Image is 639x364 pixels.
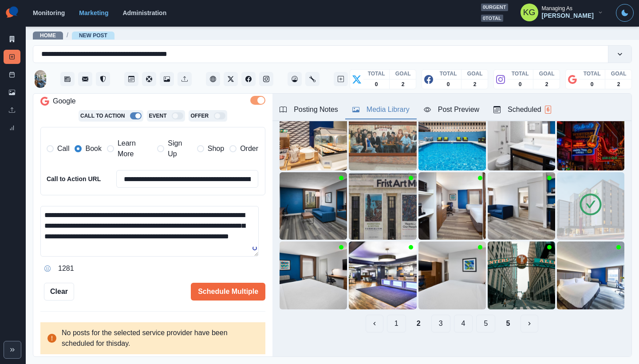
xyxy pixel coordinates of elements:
button: Client Website [206,72,220,86]
span: Order [240,143,258,154]
button: Facebook [241,72,256,86]
button: Schedule Multiple [191,283,265,301]
p: 1281 [58,263,74,274]
p: 0 [591,80,594,88]
span: 0 urgent [481,4,508,11]
img: aaqvk0kfn4aaqkmzysaz [557,172,624,240]
span: Book [85,143,101,154]
div: Media Library [352,104,410,115]
span: / [67,31,68,40]
p: GOAL [395,70,411,78]
button: Page 4 [454,315,473,332]
button: Opens Emoji Picker [40,261,55,276]
span: Learn More [118,138,152,159]
button: Messages [78,72,92,86]
a: Instagram [259,72,273,86]
p: 2 [545,80,548,88]
span: Shop [208,143,224,154]
button: Post Schedule [124,72,138,86]
a: Media Library [4,85,20,99]
button: Dashboard [288,72,302,86]
button: Page 5 [476,315,495,332]
img: za4uftztdokdleil3lqw [488,172,555,240]
button: Toggle Mode [616,4,634,22]
button: Media Library [160,72,174,86]
p: 0 [519,80,522,88]
a: Home [40,32,56,39]
a: Uploads [4,103,20,117]
span: 6 [545,106,552,114]
span: Call [57,143,70,154]
img: ggpj1fmsts906q105zye [557,241,624,309]
a: Monitoring [33,9,65,16]
img: bbgja8fzroi7h5talc83 [418,103,486,170]
img: tm6tac7kx6f8zxbssgos [349,172,416,240]
img: dop664nvbmo9b5jmnqvt [280,241,347,309]
p: Offer [190,112,209,120]
p: TOTAL [440,70,457,78]
img: eleraxelf9bzvn2qd1gg [418,172,486,240]
img: avqhlcse6sjcgl7g24fv [349,241,416,309]
button: Page 1 [387,315,406,332]
img: x3u1vycw5nok1j4zgv13 [349,103,416,170]
a: Marketing Summary [4,32,20,46]
p: Google [53,96,76,107]
div: Katrina Gallardo [523,2,536,23]
a: Post Schedule [4,67,20,82]
a: Administration [122,9,166,16]
p: TOTAL [584,70,601,78]
div: Scheduled [493,104,551,115]
button: Stream [60,72,75,86]
p: Call To Action [80,112,125,120]
button: Twitter [224,72,238,86]
button: Reviews [96,72,110,86]
div: [PERSON_NAME] [542,12,594,20]
div: Posting Notes [280,104,338,115]
p: 2 [617,80,620,88]
div: Post Preview [424,104,479,115]
img: smmvy58fkpwkqrswfv0e [280,103,347,170]
nav: breadcrumb [33,31,114,40]
img: dtpqstyte2xkgbey9gr0 [488,241,555,309]
button: Uploads [177,72,192,86]
div: No posts for the selected service provider have been scheduled for this day . [40,322,265,354]
img: 474870535711579 [35,70,46,88]
button: Previous [366,315,383,332]
p: GOAL [467,70,483,78]
h2: Call to Action URL [47,175,102,183]
span: Sign Up [168,138,192,159]
button: Content Pool [142,72,156,86]
a: New Post [79,32,107,39]
p: 2 [402,80,405,88]
p: TOTAL [512,70,529,78]
a: Marketing [79,9,108,16]
button: Page 2 [410,315,428,332]
button: Expand [4,341,21,359]
button: Managing As[PERSON_NAME] [513,4,611,21]
p: GOAL [539,70,555,78]
button: Page 3 [431,315,450,332]
button: Administration [305,72,319,86]
img: ddkoxps2xb08vn08kugb [488,103,555,170]
img: sdbqmtfhtwnjhwesanez [557,103,624,170]
button: Create New Post [334,72,348,86]
p: 0 [447,80,450,88]
button: Last Page [499,315,517,332]
img: p0ffsqpeutcdvmjxrkdt [280,172,347,240]
a: Review Summary [4,121,20,135]
p: GOAL [611,70,627,78]
p: 2 [473,80,477,88]
div: Managing As [542,5,572,12]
